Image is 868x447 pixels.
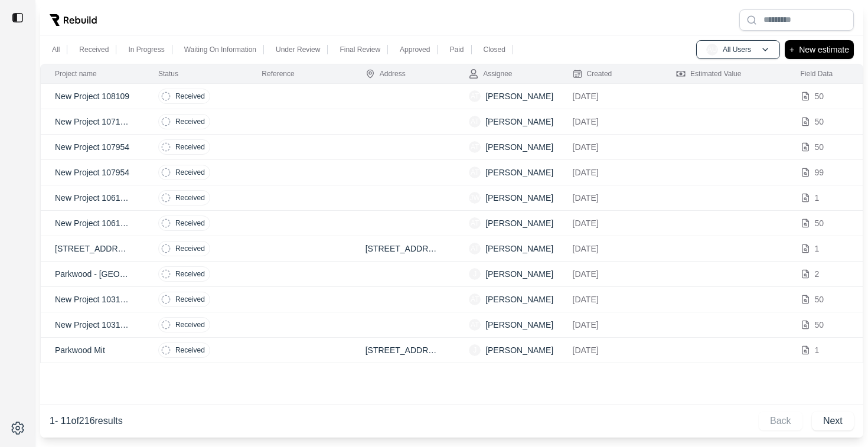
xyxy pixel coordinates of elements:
td: [STREET_ADDRESS][PERSON_NAME][US_STATE] [351,338,455,363]
p: Received [175,244,205,253]
p: Waiting On Information [184,45,256,54]
p: [PERSON_NAME] [485,243,553,255]
span: AT [469,243,481,255]
p: Under Review [276,45,320,54]
p: Received [175,92,205,101]
p: Received [175,142,205,152]
p: Parkwood Mit [55,344,130,356]
div: Address [366,69,406,79]
img: Rebuild [50,14,97,26]
span: J [469,268,481,280]
span: AU [706,44,718,56]
p: 50 [815,293,824,305]
p: [DATE] [573,268,648,280]
p: Received [175,269,205,279]
p: [PERSON_NAME] [485,116,553,128]
span: AT [469,90,481,102]
p: + [789,43,794,57]
td: [STREET_ADDRESS][US_STATE] [351,236,455,262]
p: [PERSON_NAME] [485,217,553,229]
p: [STREET_ADDRESS][US_STATE][US_STATE] [55,243,130,255]
p: 1 - 11 of 216 results [50,414,123,428]
p: [DATE] [573,319,648,331]
p: [DATE] [573,217,648,229]
p: [DATE] [573,293,648,305]
p: New Project 1031129 [55,319,130,331]
p: [PERSON_NAME] [485,344,553,356]
p: Paid [449,45,464,54]
div: Status [158,69,178,79]
p: [DATE] [573,192,648,204]
p: 50 [815,116,824,128]
div: Estimated Value [676,69,742,79]
button: AUAll Users [696,40,780,59]
p: [PERSON_NAME] [485,319,553,331]
p: Received [175,295,205,304]
p: [PERSON_NAME] [485,293,553,305]
span: AT [469,167,481,178]
p: New Project 108109 [55,90,130,102]
img: toggle sidebar [12,12,24,24]
p: New Project 1061728 [55,192,130,204]
p: 50 [815,141,824,153]
p: New Project 1071022 [55,116,130,128]
p: Received [175,193,205,203]
p: All Users [723,45,751,54]
p: In Progress [128,45,164,54]
p: 50 [815,217,824,229]
span: AT [469,217,481,229]
p: Final Review [340,45,380,54]
p: [DATE] [573,243,648,255]
button: +New estimate [785,40,854,59]
span: AT [469,319,481,331]
p: All [52,45,60,54]
p: Received [79,45,109,54]
p: Approved [400,45,430,54]
p: Received [175,218,205,228]
p: [DATE] [573,344,648,356]
span: J [469,344,481,356]
p: New Project 1031148 [55,293,130,305]
p: New Project 107954 [55,141,130,153]
p: 1 [815,243,820,255]
p: Closed [484,45,505,54]
p: 50 [815,90,824,102]
p: Received [175,117,205,126]
p: [PERSON_NAME] [485,90,553,102]
p: Parkwood - [GEOGRAPHIC_DATA] [55,268,130,280]
p: 99 [815,167,824,178]
p: New estimate [799,43,849,57]
p: Received [175,345,205,355]
p: [PERSON_NAME] [485,167,553,178]
span: AT [469,141,481,153]
p: [PERSON_NAME] [485,192,553,204]
span: AT [469,293,481,305]
p: New Project 1061030 [55,217,130,229]
p: [PERSON_NAME] [485,268,553,280]
span: JW [469,192,481,204]
p: 1 [815,344,820,356]
button: Next [812,412,854,430]
p: Received [175,320,205,329]
p: 50 [815,319,824,331]
p: 1 [815,192,820,204]
p: [DATE] [573,141,648,153]
span: AT [469,116,481,128]
p: Received [175,168,205,177]
p: 2 [815,268,820,280]
div: Field Data [801,69,833,79]
p: New Project 107954 [55,167,130,178]
p: [PERSON_NAME] [485,141,553,153]
div: Assignee [469,69,512,79]
p: [DATE] [573,90,648,102]
p: [DATE] [573,116,648,128]
p: [DATE] [573,167,648,178]
div: Project name [55,69,97,79]
div: Reference [262,69,294,79]
div: Created [573,69,612,79]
